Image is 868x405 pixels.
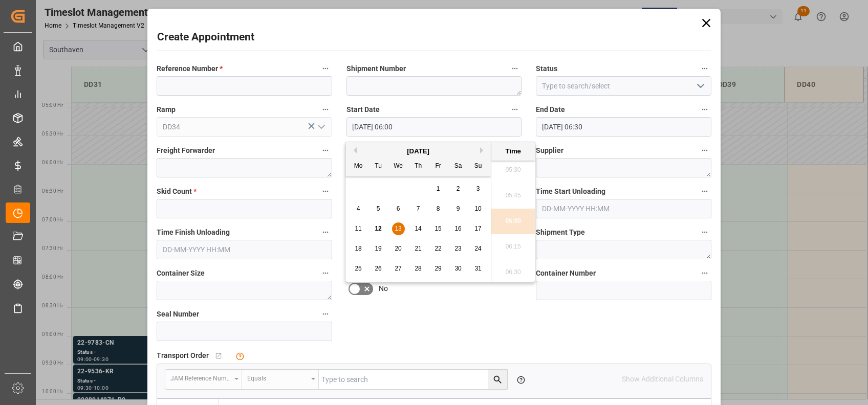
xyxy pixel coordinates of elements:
[698,185,711,198] button: Time Start Unloading
[352,160,365,173] div: Mo
[412,242,425,255] div: Choose Thursday, August 21st, 2025
[415,245,421,252] span: 21
[395,225,401,232] span: 13
[474,205,481,212] span: 10
[395,265,401,272] span: 27
[415,265,421,272] span: 28
[372,222,385,235] div: Choose Tuesday, August 12th, 2025
[452,262,465,275] div: Choose Saturday, August 30th, 2025
[319,226,332,239] button: Time Finish Unloading
[157,268,205,279] span: Container Size
[372,262,385,275] div: Choose Tuesday, August 26th, 2025
[379,283,388,294] span: No
[157,29,254,46] h2: Create Appointment
[536,268,596,279] span: Container Number
[372,160,385,173] div: Tu
[472,183,485,195] div: Choose Sunday, August 3rd, 2025
[412,160,425,173] div: Th
[319,144,332,157] button: Freight Forwarder
[319,103,332,116] button: Ramp
[432,222,445,235] div: Choose Friday, August 15th, 2025
[452,222,465,235] div: Choose Saturday, August 16th, 2025
[412,202,425,215] div: Choose Thursday, August 7th, 2025
[415,225,421,232] span: 14
[375,245,381,252] span: 19
[313,119,328,135] button: open menu
[375,225,381,232] span: 12
[375,265,381,272] span: 26
[536,186,605,197] span: Time Start Unloading
[372,242,385,255] div: Choose Tuesday, August 19th, 2025
[480,147,486,153] button: Next Month
[392,160,405,173] div: We
[476,185,480,192] span: 3
[536,76,711,96] input: Type to search/select
[494,146,532,156] div: Time
[435,265,441,272] span: 29
[165,370,242,389] button: open menu
[698,62,711,75] button: Status
[435,245,441,252] span: 22
[536,117,711,137] input: DD-MM-YYYY HH:MM
[536,199,711,218] input: DD-MM-YYYY HH:MM
[377,205,380,212] span: 5
[372,202,385,215] div: Choose Tuesday, August 5th, 2025
[355,265,361,272] span: 25
[319,370,507,389] input: Type to search
[698,226,711,239] button: Shipment Type
[698,144,711,157] button: Supplier
[474,245,481,252] span: 24
[454,265,461,272] span: 30
[319,185,332,198] button: Skid Count *
[452,183,465,195] div: Choose Saturday, August 2nd, 2025
[432,262,445,275] div: Choose Friday, August 29th, 2025
[319,62,332,75] button: Reference Number *
[397,205,400,212] span: 6
[352,242,365,255] div: Choose Monday, August 18th, 2025
[319,266,332,280] button: Container Size
[346,117,522,137] input: DD-MM-YYYY HH:MM
[157,186,197,197] span: Skid Count
[357,205,360,212] span: 4
[392,262,405,275] div: Choose Wednesday, August 27th, 2025
[452,202,465,215] div: Choose Saturday, August 9th, 2025
[355,225,361,232] span: 11
[319,307,332,321] button: Seal Number
[345,146,491,156] div: [DATE]
[508,62,522,75] button: Shipment Number
[432,183,445,195] div: Choose Friday, August 1st, 2025
[472,160,485,173] div: Su
[452,242,465,255] div: Choose Saturday, August 23rd, 2025
[488,370,507,389] button: search button
[536,63,557,74] span: Status
[432,242,445,255] div: Choose Friday, August 22nd, 2025
[432,160,445,173] div: Fr
[457,205,460,212] span: 9
[247,371,308,383] div: Equals
[435,225,441,232] span: 15
[157,240,332,259] input: DD-MM-YYYY HH:MM
[170,371,231,383] div: JAM Reference Number
[352,202,365,215] div: Choose Monday, August 4th, 2025
[412,262,425,275] div: Choose Thursday, August 28th, 2025
[392,242,405,255] div: Choose Wednesday, August 20th, 2025
[242,370,319,389] button: open menu
[437,185,440,192] span: 1
[417,205,420,212] span: 7
[346,63,406,74] span: Shipment Number
[457,185,460,192] span: 2
[352,222,365,235] div: Choose Monday, August 11th, 2025
[351,147,357,153] button: Previous Month
[474,265,481,272] span: 31
[392,202,405,215] div: Choose Wednesday, August 6th, 2025
[536,145,563,156] span: Supplier
[157,117,332,137] input: Type to search/select
[157,350,209,361] span: Transport Order
[157,104,176,115] span: Ramp
[472,262,485,275] div: Choose Sunday, August 31st, 2025
[698,266,711,280] button: Container Number
[698,103,711,116] button: End Date
[157,309,199,320] span: Seal Number
[536,227,585,238] span: Shipment Type
[474,225,481,232] span: 17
